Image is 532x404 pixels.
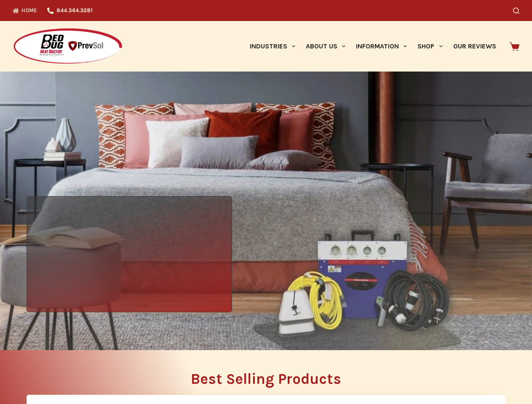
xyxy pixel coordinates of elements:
[27,372,505,386] h2: Best Selling Products
[13,28,123,65] img: Prevsol/Bed Bug Heat Doctor
[351,21,412,72] a: Information
[513,8,519,14] button: Search
[244,21,501,72] nav: Primary
[244,21,300,72] a: Industries
[448,21,501,72] a: Our Reviews
[412,21,448,72] a: Shop
[300,21,350,72] a: About Us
